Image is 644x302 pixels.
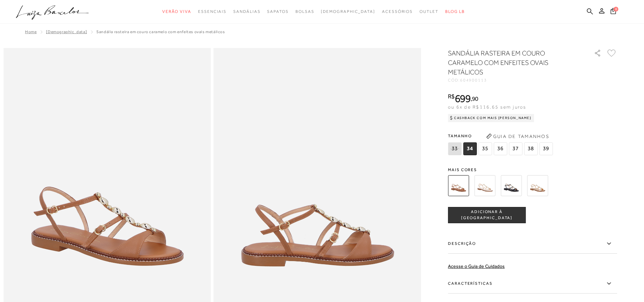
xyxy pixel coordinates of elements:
span: 38 [524,142,538,155]
a: categoryNavScreenReaderText [420,5,438,18]
span: Bolsas [295,9,314,14]
a: BLOG LB [445,5,465,18]
label: Descrição [448,234,617,254]
span: 37 [509,142,522,155]
a: categoryNavScreenReaderText [162,5,191,18]
span: ou 6x de R$116,65 sem juros [448,104,526,110]
a: categoryNavScreenReaderText [198,5,226,18]
span: Sapatos [267,9,288,14]
a: Home [25,29,37,34]
img: SANDÁLIA RASTEIRA METALIZADA OURO COM ENFEITES OVAIS METÁLICOS [527,175,548,196]
a: categoryNavScreenReaderText [267,5,288,18]
span: 699 [455,92,471,104]
span: 33 [448,142,461,155]
h1: SANDÁLIA RASTEIRA EM COURO CARAMELO COM ENFEITES OVAIS METÁLICOS [448,48,575,77]
span: [DEMOGRAPHIC_DATA] [321,9,375,14]
div: Cashback com Mais [PERSON_NAME] [448,114,534,122]
span: SANDÁLIA RASTEIRA EM COURO CARAMELO COM ENFEITES OVAIS METÁLICOS [96,29,225,34]
img: SANDÁLIA RASTEIRA EM COURO OFF WHITE COM ENFEITES OVAIS METÁLICOS [474,175,495,196]
span: Essenciais [198,9,226,14]
img: SANDÁLIA RASTEIRA EM COURO PRETO COM ENFEITES OVAIS METÁLICOS [501,175,522,196]
span: ADICIONAR À [GEOGRAPHIC_DATA] [448,209,525,221]
span: Acessórios [382,9,413,14]
span: 90 [472,95,478,102]
span: Verão Viva [162,9,191,14]
span: Tamanho [448,131,554,141]
a: Acesse o Guia de Cuidados [448,263,505,269]
img: SANDÁLIA RASTEIRA EM COURO CARAMELO COM ENFEITES OVAIS METÁLICOS [448,175,469,196]
span: 604900113 [460,78,487,83]
button: Guia de Tamanhos [484,131,551,142]
a: categoryNavScreenReaderText [295,5,314,18]
label: Características [448,274,617,294]
button: 0 [609,7,618,17]
span: 35 [478,142,492,155]
span: 34 [463,142,477,155]
span: Mais cores [448,168,617,172]
span: BLOG LB [445,9,465,14]
span: 39 [539,142,553,155]
i: , [471,96,478,102]
a: categoryNavScreenReaderText [233,5,260,18]
a: categoryNavScreenReaderText [382,5,413,18]
span: Outlet [420,9,438,14]
i: R$ [448,93,455,99]
div: CÓD: [448,78,583,82]
a: noSubCategoriesText [321,5,375,18]
button: ADICIONAR À [GEOGRAPHIC_DATA] [448,207,526,223]
span: 0 [614,7,618,11]
span: Sandálias [233,9,260,14]
a: [DEMOGRAPHIC_DATA] [46,29,87,34]
span: 36 [494,142,507,155]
